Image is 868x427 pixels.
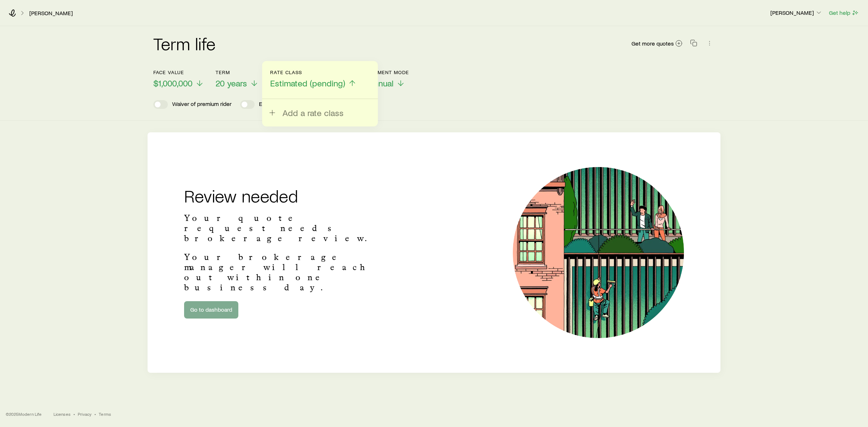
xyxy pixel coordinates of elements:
button: Term20 years [216,69,259,89]
p: Extended convertibility [259,100,316,109]
span: Annual [368,78,393,88]
p: Waiver of premium rider [172,100,231,109]
p: Payment Mode [368,69,409,75]
button: Face value$1,000,000 [153,69,204,89]
a: Terms [99,411,111,417]
a: Get more quotes [631,39,683,48]
span: Get more quotes [631,40,674,46]
button: Rate ClassEstimated (pending) [270,69,357,89]
button: Get help [829,9,859,17]
span: Estimated (pending) [270,78,345,88]
p: Term [216,69,259,75]
h2: Term life [153,35,216,52]
button: [PERSON_NAME] [770,9,823,17]
span: • [73,411,75,417]
img: Illustration of a window cleaner. [513,167,684,338]
p: Your brokerage manager will reach out within one business day. [184,252,392,293]
span: • [94,411,96,417]
a: Privacy [78,411,92,417]
button: Payment ModeAnnual [368,69,409,89]
span: 20 years [216,78,247,88]
p: © 2025 Modern Life [6,411,42,417]
a: Go to dashboard [184,301,238,319]
p: Rate Class [270,69,357,75]
span: $1,000,000 [153,78,192,88]
h2: Review needed [184,187,392,204]
p: [PERSON_NAME] [770,9,822,16]
a: Licenses [54,411,71,417]
p: Face value [153,69,204,75]
p: Your quote request needs brokerage review. [184,213,392,243]
a: [PERSON_NAME] [29,10,73,17]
